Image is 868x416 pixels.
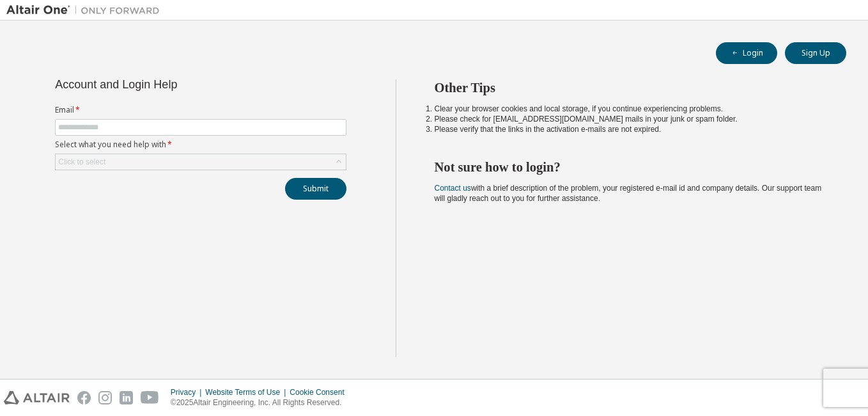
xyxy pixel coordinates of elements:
[716,42,777,64] button: Login
[205,387,290,397] div: Website Terms of Use
[55,105,346,115] label: Email
[6,4,166,17] img: Altair One
[77,391,91,404] img: facebook.svg
[4,391,70,404] img: altair_logo.svg
[55,140,346,150] label: Select what you need help with
[435,184,822,203] span: with a brief description of the problem, your registered e-mail id and company details. Our suppo...
[58,157,105,167] div: Click to select
[285,178,346,200] button: Submit
[56,154,346,170] div: Click to select
[171,387,205,397] div: Privacy
[55,79,288,90] div: Account and Login Help
[785,42,846,64] button: Sign Up
[435,159,824,175] h2: Not sure how to login?
[435,79,824,96] h2: Other Tips
[290,387,352,397] div: Cookie Consent
[98,391,112,404] img: instagram.svg
[435,184,471,193] a: Contact us
[435,114,824,124] li: Please check for [EMAIL_ADDRESS][DOMAIN_NAME] mails in your junk or spam folder.
[171,397,352,408] p: © 2025 Altair Engineering, Inc. All Rights Reserved.
[435,104,824,114] li: Clear your browser cookies and local storage, if you continue experiencing problems.
[435,124,824,134] li: Please verify that the links in the activation e-mails are not expired.
[141,391,159,404] img: youtube.svg
[120,391,133,404] img: linkedin.svg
